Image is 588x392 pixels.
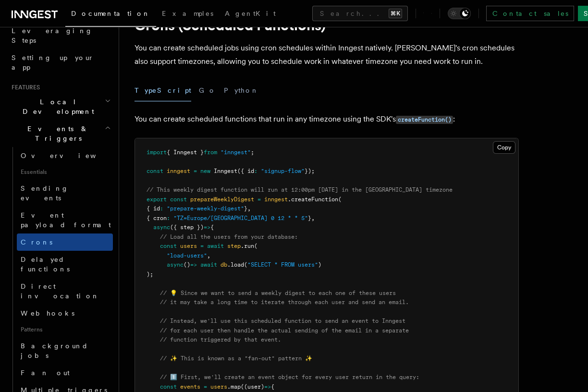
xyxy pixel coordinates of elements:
p: You can create scheduled jobs using cron schedules within Inngest natively. [PERSON_NAME]'s cron ... [135,41,519,68]
button: Events & Triggers [8,120,113,147]
span: const [160,383,177,390]
span: = [204,383,207,390]
span: ({ id [237,168,254,174]
span: new [200,168,210,174]
span: , [311,215,315,221]
span: export [147,196,167,203]
span: : [160,205,163,212]
span: // 💡 Since we want to send a weekly digest to each one of these users [160,290,396,296]
button: TypeScript [135,80,191,101]
kbd: ⌘K [389,9,402,18]
span: , [207,252,210,259]
button: Local Development [8,93,113,120]
span: "SELECT * FROM users" [247,261,318,268]
span: const [147,168,163,174]
span: => [204,224,210,231]
button: Python [224,80,259,101]
span: ) [318,261,321,268]
span: .map [227,383,241,390]
span: ( [244,261,247,268]
span: prepareWeeklyDigest [190,196,254,203]
span: ; [251,149,254,156]
span: } [308,215,311,221]
span: "load-users" [167,252,207,259]
span: , [247,205,251,212]
span: => [264,383,271,390]
button: Go [199,80,216,101]
span: Examples [162,10,213,17]
button: Toggle dark mode [448,8,471,19]
a: Overview [17,147,113,164]
a: Webhooks [17,305,113,322]
span: db [220,261,227,268]
span: // This weekly digest function will run at 12:00pm [DATE] in the [GEOGRAPHIC_DATA] timezone [147,186,453,193]
a: AgentKit [219,3,282,26]
a: Background jobs [17,337,113,364]
a: Crons [17,233,113,251]
span: Setting up your app [12,54,94,71]
span: // function triggered by that event. [160,336,281,343]
span: = [200,243,204,249]
p: You can create scheduled functions that run in any timezone using the SDK's : [135,112,519,126]
a: Examples [156,3,219,26]
span: ( [254,243,257,249]
button: Search...⌘K [312,6,408,21]
span: Overview [21,152,120,159]
span: "TZ=Europe/[GEOGRAPHIC_DATA] 0 12 * * 5" [173,215,308,221]
code: createFunction() [396,116,453,124]
span: inngest [167,168,190,174]
span: Background jobs [21,342,88,359]
span: Webhooks [21,309,74,317]
button: Copy [493,141,515,154]
span: Features [8,84,40,91]
span: = [194,168,197,174]
span: users [210,383,227,390]
span: // for each user then handle the actual sending of the email in a separate [160,327,409,334]
span: Documentation [71,10,150,17]
a: Fan out [17,364,113,381]
span: ); [147,271,153,278]
span: { [210,224,214,231]
span: "prepare-weekly-digest" [167,205,244,212]
span: }); [305,168,315,174]
span: = [257,196,261,203]
span: Sending events [21,184,69,202]
span: Direct invocation [21,282,99,300]
span: // Instead, we'll use this scheduled function to send an event to Inngest [160,318,405,324]
span: async [153,224,170,231]
a: Contact sales [486,6,574,21]
a: Setting up your app [8,49,113,76]
span: const [160,243,177,249]
a: createFunction() [396,114,453,123]
a: Event payload format [17,207,113,233]
span: ( [338,196,342,203]
span: Essentials [17,164,113,180]
span: Crons [21,238,52,246]
span: .run [241,243,254,249]
span: { id [147,205,160,212]
span: // it may take a long time to iterate through each user and send an email. [160,299,409,306]
span: events [180,383,200,390]
span: from [204,149,217,156]
span: Event payload format [21,211,111,229]
span: { Inngest } [167,149,204,156]
span: Delayed functions [21,256,70,273]
span: Fan out [21,369,70,377]
a: Direct invocation [17,278,113,305]
span: users [180,243,197,249]
span: ({ step }) [170,224,204,231]
span: : [254,168,257,174]
span: step [227,243,241,249]
span: () [184,261,190,268]
span: "signup-flow" [261,168,305,174]
span: // 1️⃣ First, we'll create an event object for every user return in the query: [160,374,419,380]
span: AgentKit [225,10,276,17]
span: { cron [147,215,167,221]
span: await [207,243,224,249]
a: Documentation [65,3,156,27]
a: Delayed functions [17,251,113,278]
span: "inngest" [220,149,251,156]
span: { [271,383,274,390]
span: await [200,261,217,268]
span: inngest [264,196,288,203]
